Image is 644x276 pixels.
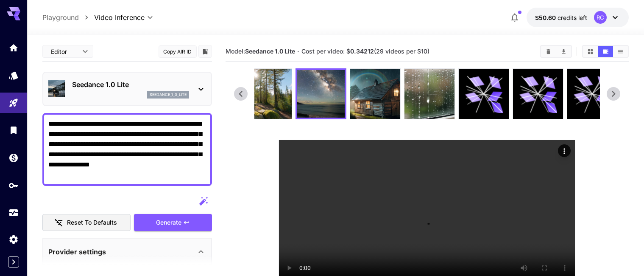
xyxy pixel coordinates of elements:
[8,125,19,135] div: Library
[201,46,209,56] button: Add to library
[301,48,429,55] span: Cost per video: $ (29 videos per $10)
[42,12,94,23] nav: breadcrumb
[8,42,19,53] div: Home
[134,214,212,231] button: Generate
[226,48,295,55] span: Model:
[51,47,77,56] span: Editor
[242,69,292,119] img: rMBwP8B+MjRfhGxKcMAAAAASUVORK5CYII=
[8,98,19,108] div: Playground
[582,45,629,58] div: Show videos in grid viewShow videos in video viewShow videos in list view
[558,14,587,21] span: credits left
[159,45,197,58] button: Copy AIR ID
[8,234,19,245] div: Settings
[350,69,400,119] img: ARpUcl92t0auAAAAAElFTkSuQmCC
[535,14,558,21] span: $50.60
[156,217,181,228] span: Generate
[48,76,206,102] div: Seedance 1.0 Liteseedance_1_0_lite
[583,46,598,57] button: Show videos in grid view
[72,79,189,90] p: Seedance 1.0 Lite
[8,70,19,81] div: Models
[245,48,295,55] b: Seedance 1.0 Lite
[535,13,587,22] div: $50.59505
[297,70,345,118] img: 7w6Ux+nHvSgDgoTVl7Bzzk8+lzpdjaf8FAKzOLaFz1XfHAP5tCehrB4DfAZbW6C7qkAcWAAAAAElFTkSuQmCC
[150,92,187,98] p: seedance_1_0_lite
[94,12,145,23] span: Video Inference
[8,152,19,163] div: Wallet
[540,45,572,58] div: Clear videosDownload All
[48,242,206,262] div: Provider settings
[48,247,106,257] p: Provider settings
[613,46,628,57] button: Show videos in list view
[297,46,299,56] p: ·
[42,12,79,23] a: Playground
[8,208,19,218] div: Usage
[556,46,571,57] button: Download All
[558,144,571,157] div: Actions
[541,46,556,57] button: Clear videos
[404,69,454,119] img: fzDPU78AAAAABJRU5ErkJggg==
[594,11,607,24] div: RC
[8,256,19,268] button: Expand sidebar
[598,46,613,57] button: Show videos in video view
[527,8,629,27] button: $50.59505RC
[8,180,19,191] div: API Keys
[350,48,374,55] b: 0.34212
[42,214,131,231] button: Reset to defaults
